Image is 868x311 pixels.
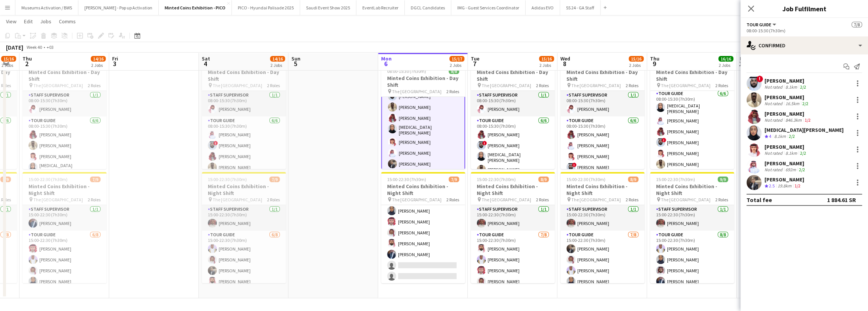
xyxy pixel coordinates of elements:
button: IMG - Guest Services Coordinator [451,0,526,15]
span: 3 [111,59,118,68]
div: 2 Jobs [719,62,733,68]
app-job-card: 15:00-22:30 (7h30m)7/9Minted Coins Exhibition - Night Shift The [GEOGRAPHIC_DATA]2 Roles[PERSON_N... [381,172,465,283]
span: The [GEOGRAPHIC_DATA] [392,89,442,94]
span: 7/9 [90,177,101,182]
div: 2 Jobs [2,62,16,68]
div: 2 Jobs [91,62,105,68]
span: 9 [649,59,659,68]
span: 2 Roles [715,83,728,88]
button: Tour Guide [746,22,777,27]
app-job-card: 15:00-22:30 (7h30m)8/9Minted Coins Exhibition - Night Shift The [GEOGRAPHIC_DATA]2 RolesStaff Sup... [471,172,555,283]
span: The [GEOGRAPHIC_DATA] [571,197,621,202]
span: 5 [290,59,300,68]
div: 16.5km [784,101,801,106]
button: Minted Coins Exhibition - PICO [159,0,232,15]
button: Adidas EVO [526,0,560,15]
span: Tour Guide [746,22,771,27]
app-skills-label: 1/2 [794,183,800,189]
span: 15:00-22:30 (7h30m) [566,177,605,182]
span: The [GEOGRAPHIC_DATA] [213,83,262,88]
span: 2 Roles [715,197,728,202]
span: 2 Roles [626,197,638,202]
div: Confirmed [740,36,868,54]
h3: Minted Coins Exhibition - Day Shift [202,69,286,82]
app-card-role: Staff Supervisor1/115:00-22:30 (7h30m)[PERSON_NAME] [650,205,734,231]
app-card-role: Tour Guide6/608:00-15:30 (7h30m)[PERSON_NAME][PERSON_NAME][PERSON_NAME][MEDICAL_DATA][PERSON_NAME] [23,116,107,199]
div: Total fee [746,196,772,204]
span: 15/16 [1,56,16,62]
span: Wed [560,55,570,62]
span: 8/8 [449,68,459,74]
button: SS 24 - GA Staff [560,0,601,15]
span: Fri [112,55,118,62]
span: 15:00-22:30 (7h30m) [29,177,68,182]
span: Thu [23,55,32,62]
div: 1 884.61 SR [827,196,856,204]
app-job-card: 08:00-15:30 (7h30m)7/7Minted Coins Exhibition - Day Shift The [GEOGRAPHIC_DATA]2 RolesStaff Super... [23,58,107,169]
app-skills-label: 2/2 [802,101,808,106]
app-job-card: 08:00-15:30 (7h30m)7/7Minted Coins Exhibition - Day Shift The [GEOGRAPHIC_DATA]2 RolesStaff Super... [202,58,286,169]
app-card-role: Tour Guide6/608:00-15:30 (7h30m)[PERSON_NAME]![PERSON_NAME][PERSON_NAME][PERSON_NAME] [202,116,286,199]
span: The [GEOGRAPHIC_DATA] [33,197,83,202]
div: [DATE] [6,44,23,51]
div: 08:00-15:30 (7h30m) [746,28,862,33]
span: 15:00-22:30 (7h30m) [208,177,247,182]
span: Mon [381,55,392,62]
h3: Minted Coins Exhibition - Night Shift [471,183,555,196]
button: Museums Activation / BWS [15,0,78,15]
span: 6 [380,59,392,68]
div: Not rated [764,117,784,123]
h3: Minted Coins Exhibition - Day Shift [381,75,465,88]
span: 14/16 [270,56,285,62]
span: 2 Roles [446,197,459,202]
span: 15/17 [449,56,464,62]
app-job-card: 15:00-22:30 (7h30m)8/9Minted Coins Exhibition - Night Shift The [GEOGRAPHIC_DATA]2 RolesStaff Sup... [560,172,644,283]
span: 15/16 [539,56,554,62]
span: The [GEOGRAPHIC_DATA] [661,197,710,202]
app-card-role: Staff Supervisor1/108:00-15:30 (7h30m)[PERSON_NAME] [23,91,107,116]
span: 7/9 [449,177,459,182]
a: View [3,17,20,26]
span: The [GEOGRAPHIC_DATA] [213,197,262,202]
span: ! [572,163,577,167]
app-job-card: 08:00-15:30 (7h30m)7/7Minted Coins Exhibition - Day Shift The [GEOGRAPHIC_DATA]2 RolesStaff Super... [471,58,555,169]
span: Thu [650,55,659,62]
span: 2 Roles [536,83,549,88]
span: Fri [740,55,746,62]
app-skills-label: 1/2 [805,117,811,123]
app-job-card: 15:00-22:30 (7h30m)9/9Minted Coins Exhibition - Night Shift The [GEOGRAPHIC_DATA]2 RolesStaff Sup... [650,172,734,283]
span: View [6,18,17,25]
span: 7/9 [269,177,280,182]
span: Edit [24,18,33,25]
span: Sat [202,55,210,62]
div: [PERSON_NAME] [764,77,808,84]
span: 15/16 [629,56,644,62]
span: Week 40 [25,44,44,50]
div: 846.3km [784,117,803,123]
div: 8.1km [773,133,787,140]
div: 692m [784,167,797,172]
a: Comms [56,17,79,26]
span: 4 [769,133,771,139]
div: 08:00-15:30 (7h30m)7/7Minted Coins Exhibition - Day Shift The [GEOGRAPHIC_DATA]2 RolesStaff Super... [650,58,734,169]
div: [PERSON_NAME] [764,143,808,150]
button: EventLab Recruiter [356,0,405,15]
span: 2 [21,59,32,68]
h3: Job Fulfilment [740,4,868,14]
app-job-card: 15:00-22:30 (7h30m)7/9Minted Coins Exhibition - Night Shift The [GEOGRAPHIC_DATA]2 RolesStaff Sup... [23,172,107,283]
app-card-role: Staff Supervisor1/108:00-15:30 (7h30m)[PERSON_NAME] [202,91,286,116]
span: 14/16 [91,56,106,62]
div: Not rated [764,167,784,172]
app-card-role: Staff Supervisor1/108:00-15:30 (7h30m)[PERSON_NAME] [560,91,644,116]
h3: Minted Coins Exhibition - Night Shift [23,183,107,196]
app-skills-label: 2/2 [789,133,795,139]
span: 2 Roles [626,83,638,88]
app-card-role: Staff Supervisor1/115:00-22:30 (7h30m)[PERSON_NAME] [471,205,555,231]
app-skills-label: 2/2 [800,150,806,156]
div: Not rated [764,101,784,106]
div: Not rated [764,150,784,156]
span: 15:00-22:30 (7h30m) [656,177,695,182]
span: 2 Roles [446,89,459,94]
